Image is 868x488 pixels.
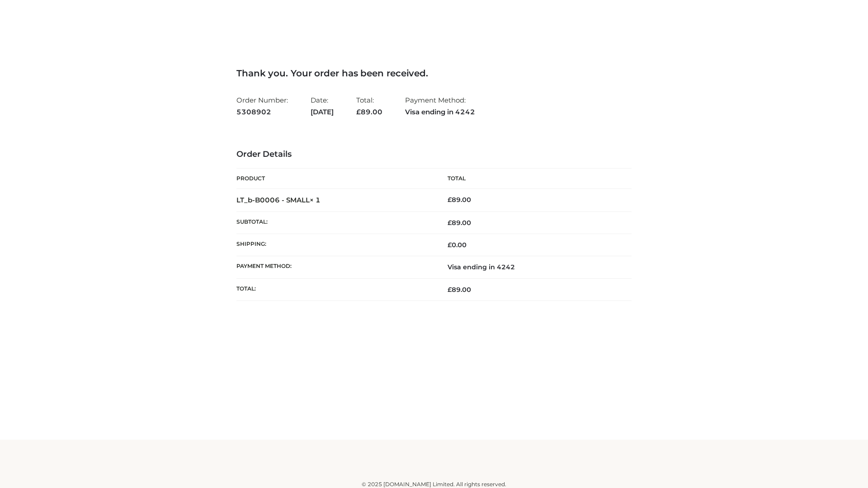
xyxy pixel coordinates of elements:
li: Payment Method: [405,92,475,120]
th: Total [434,169,632,189]
span: 89.00 [448,219,471,227]
th: Product [236,169,434,189]
th: Total: [236,278,434,300]
li: Total: [356,92,382,120]
li: Date: [311,92,334,120]
span: £ [448,286,452,294]
li: Order Number: [236,92,288,120]
span: £ [448,219,452,227]
bdi: 89.00 [448,196,471,204]
span: £ [356,108,361,116]
bdi: 0.00 [448,241,467,249]
span: £ [448,196,452,204]
h3: Thank you. Your order has been received. [236,68,632,79]
strong: LT_b-B0006 - SMALL [236,196,321,204]
th: Payment method: [236,256,434,278]
th: Subtotal: [236,211,434,234]
span: 89.00 [448,286,471,294]
strong: 5308902 [236,106,288,118]
span: £ [448,241,452,249]
strong: × 1 [310,196,321,204]
td: Visa ending in 4242 [434,256,632,278]
th: Shipping: [236,234,434,256]
span: 89.00 [356,108,382,116]
strong: Visa ending in 4242 [405,106,475,118]
h3: Order Details [236,150,632,160]
strong: [DATE] [311,106,334,118]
